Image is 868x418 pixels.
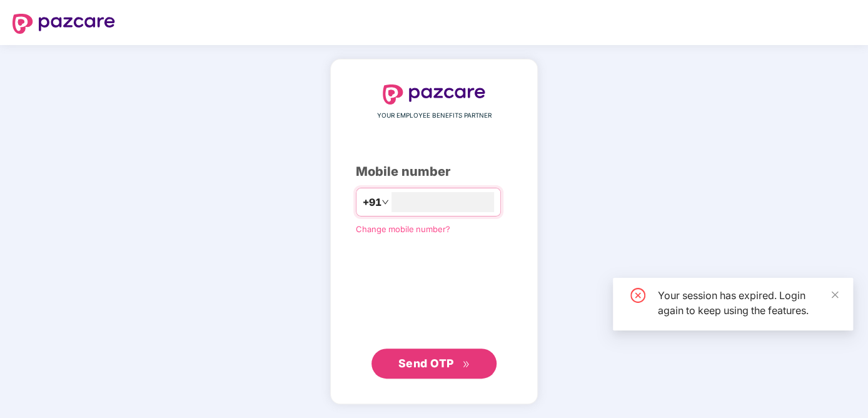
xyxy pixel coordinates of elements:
span: +91 [363,195,381,210]
div: Mobile number [356,162,512,181]
a: Change mobile number? [356,224,450,234]
span: YOUR EMPLOYEE BENEFITS PARTNER [377,111,492,121]
span: down [381,198,389,206]
span: close-circle [630,288,645,303]
span: Send OTP [398,357,454,370]
span: close [830,290,839,299]
img: logo [13,14,115,34]
div: Your session has expired. Login again to keep using the features. [658,288,838,318]
img: logo [383,84,485,104]
span: double-right [462,360,470,369]
button: Send OTPdouble-right [371,349,497,379]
